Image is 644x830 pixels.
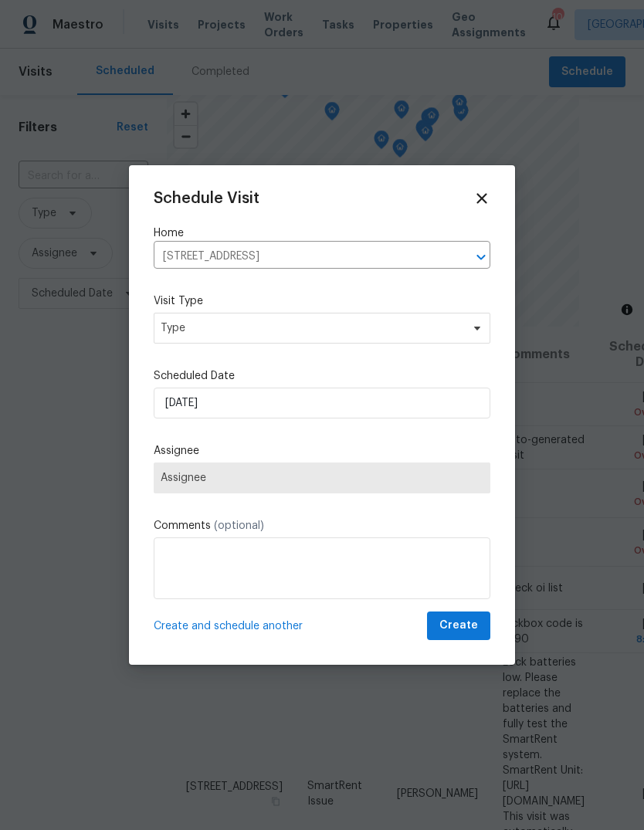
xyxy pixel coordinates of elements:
[154,518,490,534] label: Comments
[473,190,490,207] span: Close
[154,225,490,241] label: Home
[214,520,264,531] span: (optional)
[427,611,490,640] button: Create
[154,618,303,634] span: Create and schedule another
[154,443,490,459] label: Assignee
[154,368,490,384] label: Scheduled Date
[439,616,478,635] span: Create
[161,472,483,484] span: Assignee
[470,246,492,268] button: Open
[154,293,490,309] label: Visit Type
[154,388,490,418] input: M/D/YYYY
[161,320,461,336] span: Type
[154,245,447,269] input: Enter in an address
[154,191,259,206] span: Schedule Visit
